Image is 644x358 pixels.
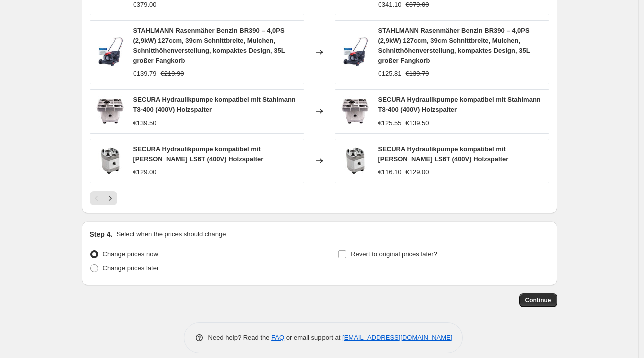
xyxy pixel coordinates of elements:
[525,296,551,304] span: Continue
[378,145,509,163] span: SECURA Hydraulikpumpe kompatibel mit [PERSON_NAME] LS6T (400V) Holzspalter
[90,229,113,239] h2: Step 4.
[340,37,370,67] img: 71fargWjk9L_80x.jpg
[342,334,452,341] a: [EMAIL_ADDRESS][DOMAIN_NAME]
[378,118,402,128] div: €125.55
[284,334,342,341] span: or email support at
[133,167,157,177] div: €129.00
[103,250,158,258] span: Change prices now
[519,293,557,307] button: Continue
[95,37,125,67] img: 71fargWjk9L_80x.jpg
[340,96,370,126] img: 71ZhvMvxwhL_80x.jpg
[95,96,125,126] img: 71ZhvMvxwhL_80x.jpg
[103,264,159,272] span: Change prices later
[208,334,272,341] span: Need help? Read the
[133,69,157,79] div: €139.79
[271,334,284,341] a: FAQ
[351,250,437,258] span: Revert to original prices later?
[133,27,285,64] span: STAHLMANN Rasenmäher Benzin BR390 – 4,0PS (2,9kW) 127ccm, 39cm Schnittbreite, Mulchen, Schnitthöh...
[378,96,541,113] span: SECURA Hydraulikpumpe kompatibel mit Stahlmann T8-400 (400V) Holzspalter
[103,191,117,205] button: Next
[95,146,125,176] img: 61_X0hC4PFL_80x.jpg
[378,167,402,177] div: €116.10
[378,27,530,64] span: STAHLMANN Rasenmäher Benzin BR390 – 4,0PS (2,9kW) 127ccm, 39cm Schnittbreite, Mulchen, Schnitthöh...
[133,96,296,113] span: SECURA Hydraulikpumpe kompatibel mit Stahlmann T8-400 (400V) Holzspalter
[340,146,370,176] img: 61_X0hC4PFL_80x.jpg
[133,118,157,128] div: €139.50
[90,191,117,205] nav: Pagination
[406,69,429,79] strike: €139.79
[406,167,429,177] strike: €129.00
[378,69,402,79] div: €125.81
[133,145,264,163] span: SECURA Hydraulikpumpe kompatibel mit [PERSON_NAME] LS6T (400V) Holzspalter
[406,118,429,128] strike: €139.50
[116,229,226,239] p: Select when the prices should change
[161,69,184,79] strike: €219.90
